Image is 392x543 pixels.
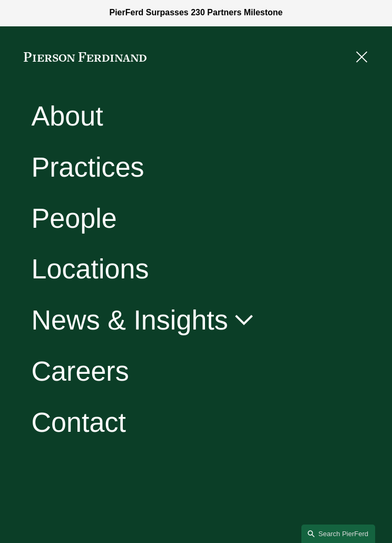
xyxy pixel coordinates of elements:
a: Contact [32,408,126,435]
a: People [32,205,117,232]
a: Careers [32,357,129,385]
a: Locations [32,255,149,283]
a: News & Insights [32,306,256,334]
a: Search this site [301,525,375,543]
a: About [32,102,103,130]
a: Practices [32,153,144,181]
